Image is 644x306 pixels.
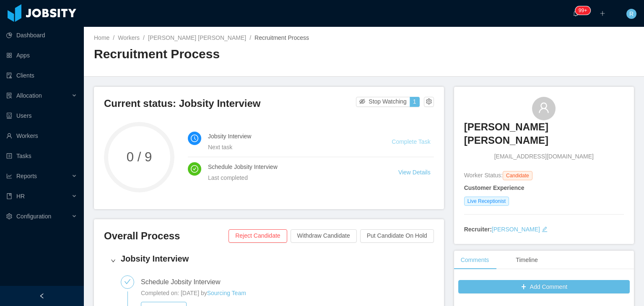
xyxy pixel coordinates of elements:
[454,251,496,270] div: Comments
[208,143,371,152] div: Next task
[464,197,509,206] span: Live Receptionist
[464,120,624,148] h3: [PERSON_NAME] [PERSON_NAME]
[6,127,77,144] a: icon: userWorkers
[6,213,12,219] i: icon: setting
[464,172,503,179] span: Worker Status:
[104,229,229,243] h3: Overall Process
[6,27,77,44] a: icon: pie-chartDashboard
[6,67,77,84] a: icon: auditClients
[16,193,25,200] span: HR
[94,46,364,63] h2: Recruitment Process
[208,132,371,141] h4: Jobsity Interview
[104,97,356,110] h3: Current status: Jobsity Interview
[464,226,492,233] strong: Recruiter:
[191,165,198,173] i: icon: check-circle
[509,251,544,270] div: Timeline
[254,34,309,41] span: Recruitment Process
[503,171,532,180] span: Candidate
[94,34,109,41] a: Home
[208,162,378,171] h4: Schedule Jobsity Interview
[121,253,427,265] h4: Jobsity Interview
[573,10,579,16] i: icon: bell
[458,280,630,293] button: icon: plusAdd Comment
[16,92,42,99] span: Allocation
[249,34,251,41] span: /
[424,97,434,107] button: icon: setting
[104,248,434,274] div: icon: rightJobsity Interview
[143,34,145,41] span: /
[6,193,12,199] i: icon: book
[492,226,540,233] a: [PERSON_NAME]
[207,290,246,296] a: Sourcing Team
[410,97,420,107] button: 1
[104,150,174,163] span: 0 / 9
[600,10,605,16] i: icon: plus
[6,93,12,99] i: icon: solution
[464,120,624,153] a: [PERSON_NAME] [PERSON_NAME]
[356,97,410,107] button: icon: eye-invisibleStop Watching
[124,278,131,285] i: icon: check
[398,169,431,176] a: View Details
[542,226,548,232] i: icon: edit
[111,258,116,263] i: icon: right
[208,173,378,182] div: Last completed
[6,148,77,164] a: icon: profileTasks
[464,184,525,191] strong: Customer Experience
[494,152,594,161] span: [EMAIL_ADDRESS][DOMAIN_NAME]
[16,213,51,220] span: Configuration
[113,34,114,41] span: /
[141,275,227,289] div: Schedule Jobsity Interview
[575,6,590,15] sup: 219
[229,229,287,243] button: Reject Candidate
[392,138,430,145] a: Complete Task
[538,102,550,114] i: icon: user
[629,9,634,19] span: R
[191,135,198,142] i: icon: clock-circle
[6,107,77,124] a: icon: robotUsers
[6,47,77,64] a: icon: appstoreApps
[6,173,12,179] i: icon: line-chart
[141,290,207,296] span: Completed on: [DATE] by
[360,229,434,243] button: Put Candidate On Hold
[291,229,357,243] button: Withdraw Candidate
[148,34,246,41] a: [PERSON_NAME] [PERSON_NAME]
[16,173,37,179] span: Reports
[118,34,140,41] a: Workers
